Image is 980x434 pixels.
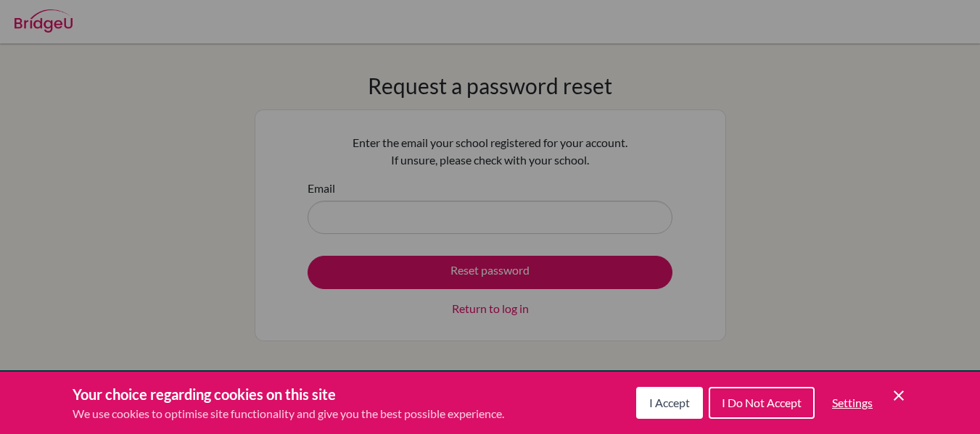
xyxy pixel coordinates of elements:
[722,396,802,409] span: I Do Not Accept
[832,396,873,409] span: Settings
[890,387,907,404] button: Save and close
[73,405,504,422] p: We use cookies to optimise site functionality and give you the best possible experience.
[636,387,703,419] button: I Accept
[820,388,884,417] button: Settings
[73,383,504,405] h3: Your choice regarding cookies on this site
[649,396,690,409] span: I Accept
[709,387,815,419] button: I Do Not Accept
